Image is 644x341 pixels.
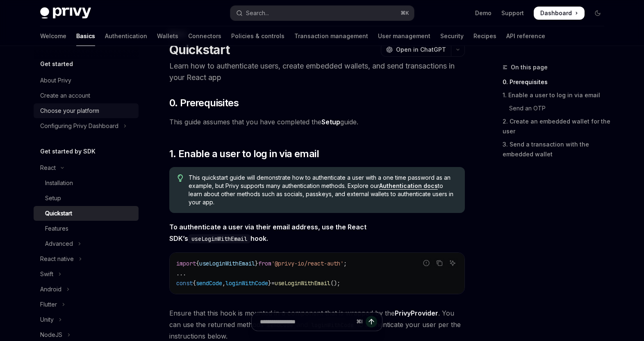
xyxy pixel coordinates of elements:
a: Setup [34,191,139,206]
span: loginWithCode [225,279,268,287]
div: React [40,163,56,173]
div: Search... [246,8,269,18]
span: ⌘ K [401,10,409,16]
button: Toggle dark mode [591,7,604,20]
h1: Quickstart [169,42,230,57]
a: Authentication [105,26,147,46]
a: Quickstart [34,206,139,221]
div: Advanced [45,239,73,249]
h5: Get started [40,59,73,69]
span: from [258,260,271,267]
button: Toggle React section [34,160,139,175]
a: Create an account [34,88,139,103]
svg: Tip [177,174,183,182]
a: User management [378,26,430,46]
a: Policies & controls [231,26,284,46]
a: 3. Send a transaction with the embedded wallet [503,138,611,161]
span: } [255,260,258,267]
div: NodeJS [40,330,62,340]
span: , [222,279,225,287]
span: = [271,279,275,287]
span: 1. Enable a user to log in via email [169,147,319,160]
a: Connectors [188,26,221,46]
a: About Privy [34,73,139,88]
a: Installation [34,176,139,190]
button: Toggle Swift section [34,267,139,281]
button: Copy the contents from the code block [434,258,445,268]
a: Security [440,26,464,46]
button: Toggle Advanced section [34,236,139,251]
span: sendCode [196,279,222,287]
span: useLoginWithEmail [199,260,255,267]
div: Installation [45,178,73,188]
a: PrivyProvider [395,309,438,318]
span: const [176,279,193,287]
strong: To authenticate a user via their email address, use the React SDK’s hook. [169,223,366,243]
button: Toggle React native section [34,252,139,266]
code: useLoginWithEmail [188,234,250,243]
button: Toggle Unity section [34,312,139,327]
a: 2. Create an embedded wallet for the user [503,115,611,138]
a: Wallets [157,26,178,46]
a: API reference [506,26,545,46]
div: Create an account [40,91,90,101]
a: Support [501,9,524,17]
button: Toggle Flutter section [34,297,139,312]
span: Dashboard [540,9,572,17]
a: Basics [76,26,95,46]
div: Setup [45,193,61,203]
button: Send message [366,316,377,327]
div: About Privy [40,76,71,85]
span: ; [344,260,347,267]
div: Android [40,284,61,294]
input: Ask a question... [260,313,353,331]
a: 1. Enable a user to log in via email [503,89,611,102]
a: 0. Prerequisites [503,76,611,89]
div: Features [45,224,68,233]
span: 0. Prerequisites [169,96,239,110]
button: Ask AI [447,258,458,268]
a: Transaction management [294,26,368,46]
a: Setup [321,118,340,126]
span: On this page [511,62,548,72]
span: import [176,260,196,267]
div: Quickstart [45,208,72,218]
span: { [196,260,199,267]
button: Toggle Android section [34,282,139,297]
h5: Get started by SDK [40,146,96,156]
div: Choose your platform [40,106,99,116]
span: This quickstart guide will demonstrate how to authenticate a user with a one time password as an ... [189,174,456,206]
span: Open in ChatGPT [396,46,446,54]
p: Learn how to authenticate users, create embedded wallets, and send transactions in your React app [169,60,465,83]
a: Dashboard [534,7,585,20]
span: } [268,279,271,287]
div: Flutter [40,300,57,309]
a: Choose your platform [34,103,139,118]
a: Send an OTP [503,102,611,115]
div: Swift [40,269,53,279]
img: dark logo [40,7,91,19]
button: Toggle Configuring Privy Dashboard section [34,119,139,133]
span: This guide assumes that you have completed the guide. [169,116,465,128]
a: Demo [475,9,492,17]
button: Report incorrect code [421,258,432,268]
a: Welcome [40,26,66,46]
span: useLoginWithEmail [275,279,330,287]
span: '@privy-io/react-auth' [271,260,344,267]
span: (); [330,279,340,287]
span: ... [176,270,186,277]
a: Features [34,221,139,236]
div: Configuring Privy Dashboard [40,121,118,131]
button: Open search [230,6,414,21]
div: React native [40,254,74,264]
a: Recipes [473,26,496,46]
a: Authentication docs [379,182,438,190]
span: { [193,279,196,287]
div: Unity [40,315,54,325]
button: Open in ChatGPT [381,43,451,57]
